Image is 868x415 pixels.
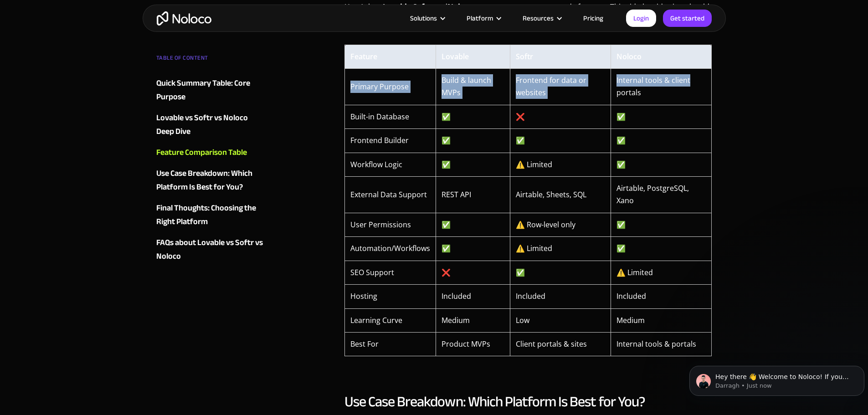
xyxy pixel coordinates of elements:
[344,237,436,261] td: Automation/Workflows
[156,51,267,69] div: TABLE OF CONTENT
[156,201,267,229] a: Final Thoughts: Choosing the Right Platform
[510,308,611,332] td: Low
[436,68,510,105] td: Build & launch MVPs
[436,105,510,128] td: ✅
[344,393,712,411] h2: Use Case Breakdown: Which Platform Is Best for You?
[686,347,868,410] iframe: Intercom notifications message
[436,177,510,213] td: REST API
[344,153,436,176] td: Workflow Logic
[511,12,572,24] div: Resources
[611,129,712,153] td: ✅
[611,332,712,356] td: Internal tools & portals
[344,308,436,332] td: Learning Curve
[157,11,211,26] a: home
[510,285,611,308] td: Included
[467,12,493,24] div: Platform
[410,12,437,24] div: Solutions
[436,45,510,68] th: Lovable
[510,332,611,356] td: Client portals & sites
[344,129,436,153] td: Frontend Builder
[611,308,712,332] td: Medium
[510,237,611,261] td: ⚠️ Limited
[156,146,267,159] a: Feature Comparison Table
[436,237,510,261] td: ✅
[436,213,510,236] td: ✅
[510,153,611,176] td: ⚠️ Limited
[510,177,611,213] td: Airtable, Sheets, SQL
[344,177,436,213] td: External Data Support
[344,213,436,236] td: User Permissions
[510,213,611,236] td: ⚠️ Row-level only
[156,111,267,138] a: Lovable vs Softr vs Noloco Deep Dive
[510,129,611,153] td: ✅
[344,285,436,308] td: Hosting
[344,332,436,356] td: Best For
[611,237,712,261] td: ✅
[455,12,511,24] div: Platform
[611,68,712,105] td: Internal tools & client portals
[156,236,267,263] a: FAQs about Lovable vs Softr vs Noloco
[156,77,267,104] a: Quick Summary Table: Core Purpose
[344,261,436,284] td: SEO Support
[611,105,712,128] td: ✅
[611,45,712,68] th: Noloco
[523,12,554,24] div: Resources
[156,146,247,159] div: Feature Comparison Table
[611,177,712,213] td: Airtable, PostgreSQL, Xano
[611,285,712,308] td: Included
[156,167,267,194] a: Use Case Breakdown: Which Platform Is Best for You?
[611,213,712,236] td: ✅
[436,129,510,153] td: ✅
[436,332,510,356] td: Product MVPs
[436,308,510,332] td: Medium
[510,261,611,284] td: ✅
[436,153,510,176] td: ✅
[399,12,455,24] div: Solutions
[436,285,510,308] td: Included
[663,10,712,27] a: Get started
[572,12,615,24] a: Pricing
[626,10,656,27] a: Login
[611,261,712,284] td: ⚠️ Limited
[436,261,510,284] td: ❌
[510,105,611,128] td: ❌
[344,68,436,105] td: Primary Purpose
[344,105,436,128] td: Built-in Database
[510,45,611,68] th: Softr
[510,68,611,105] td: Frontend for data or websites
[344,45,436,68] th: Feature
[611,153,712,176] td: ✅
